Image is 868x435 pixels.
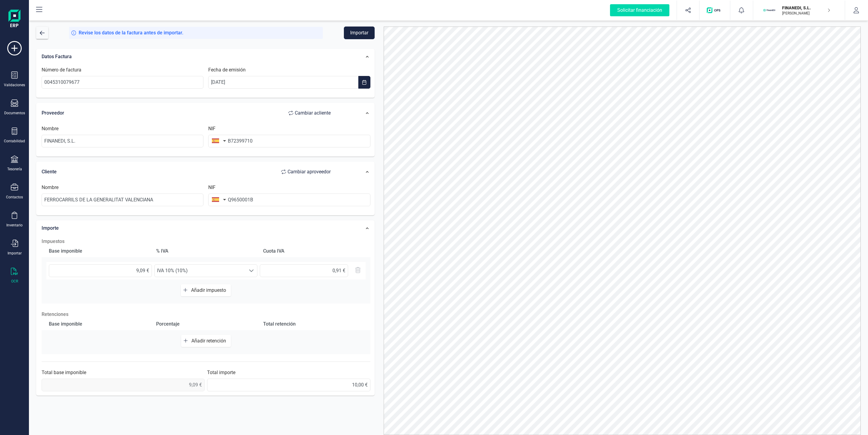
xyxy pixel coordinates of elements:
[42,66,81,74] label: Número de factura
[6,195,23,200] div: Contactos
[4,139,25,143] div: Contabilidad
[46,245,151,257] div: Base imponible
[6,223,23,228] div: Inventario
[763,4,776,17] img: FI
[181,335,231,347] button: Añadir retención
[707,7,723,13] img: Logo de OPS
[11,279,18,284] div: OCR
[208,125,215,132] label: NIF
[42,166,337,178] div: Cliente
[42,225,59,231] span: Importe
[191,338,228,344] span: Añadir retención
[610,4,669,16] div: Solicitar financiación
[760,1,838,20] button: FIFINANEDI, S.L.[PERSON_NAME]
[42,311,370,318] p: Retenciones
[4,111,25,115] div: Documentos
[42,238,370,245] h2: Impuestos
[7,167,22,172] div: Tesorería
[207,379,370,391] input: 0,00 €
[8,10,20,29] img: Logo Finanedi
[207,369,235,376] label: Total importe
[4,83,25,87] div: Validaciones
[344,27,375,39] button: Importar
[181,284,231,296] button: Añadir impuesto
[782,11,830,16] p: [PERSON_NAME]
[261,245,366,257] div: Cuota IVA
[154,245,259,257] div: % IVA
[275,166,337,178] button: Cambiar aproveedor
[39,50,340,63] div: Datos Factura
[603,1,677,20] button: Solicitar financiación
[282,107,337,119] button: Cambiar acliente
[782,5,830,11] p: FINANEDI, S.L.
[42,184,58,191] label: Nombre
[295,109,331,117] span: Cambiar a cliente
[42,107,337,119] div: Proveedor
[154,318,259,330] div: Porcentaje
[208,184,215,191] label: NIF
[46,318,151,330] div: Base imponible
[155,265,246,277] span: IVA 10% (10%)
[42,369,86,376] label: Total base imponible
[261,318,366,330] div: Total retención
[49,264,152,277] input: 0,00 €
[79,29,183,36] span: Revise los datos de la factura antes de importar.
[42,125,58,132] label: Nombre
[288,168,331,175] span: Cambiar a proveedor
[703,1,726,20] button: Logo de OPS
[191,287,228,293] span: Añadir impuesto
[260,264,348,277] input: 0,00 €
[208,66,246,74] label: Fecha de emisión
[8,251,22,256] div: Importar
